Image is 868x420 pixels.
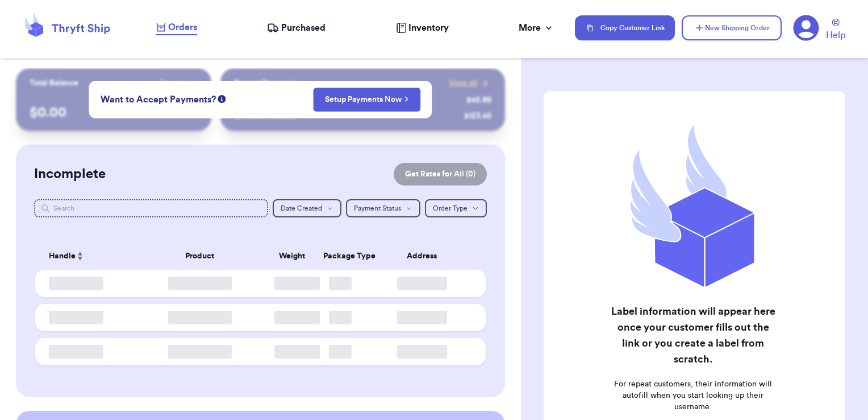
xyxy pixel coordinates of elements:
[325,94,408,105] a: Setup Payments Now
[156,20,197,35] a: Orders
[408,21,449,35] span: Inventory
[34,199,269,217] input: Search
[433,205,468,212] span: Order Type
[682,15,782,40] button: New Shipping Order
[313,88,420,112] button: Setup Payments Now
[316,242,365,270] th: Package Type
[268,242,316,270] th: Weight
[826,19,845,42] a: Help
[101,93,216,106] span: Want to Accept Payments?
[234,77,297,89] p: Recent Payments
[160,77,198,89] a: Payout
[132,242,268,270] th: Product
[394,163,487,186] button: Get Rates for All (0)
[449,77,491,89] a: View all
[354,205,401,212] span: Payment Status
[575,15,675,40] button: Copy Customer Link
[267,21,325,35] a: Purchased
[281,205,322,212] span: Date Created
[396,21,449,35] a: Inventory
[609,303,778,367] h2: Label information will appear here once your customer fills out the link or you create a label fr...
[281,21,325,35] span: Purchased
[464,110,491,122] div: $ 123.45
[365,242,486,270] th: Address
[466,94,491,106] div: $ 45.99
[273,199,341,217] button: Date Created
[168,20,197,34] span: Orders
[160,77,184,89] span: Payout
[76,249,85,263] button: Sort ascending
[30,104,198,122] p: $ 0.00
[425,199,487,217] button: Order Type
[30,77,78,89] p: Total Balance
[34,165,106,183] h2: Incomplete
[609,378,778,413] p: For repeat customers, their information will autofill when you start looking up their username.
[346,199,420,217] button: Payment Status
[519,21,554,35] div: More
[826,28,845,42] span: Help
[49,250,76,262] span: Handle
[449,77,478,89] span: View all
